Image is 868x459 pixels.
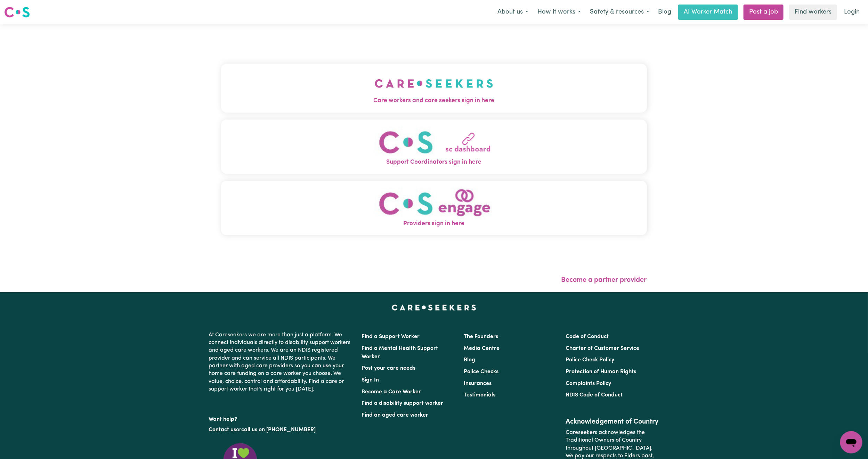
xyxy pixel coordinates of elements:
a: The Founders [464,334,498,339]
a: Charter of Customer Service [566,346,639,351]
p: Want help? [209,413,354,423]
button: Support Coordinators sign in here [221,120,647,174]
a: Find a disability support worker [362,401,444,406]
button: Care workers and care seekers sign in here [221,64,647,112]
button: Safety & resources [585,5,654,19]
a: Protection of Human Rights [566,369,636,375]
a: Careseekers home page [392,305,476,310]
a: Code of Conduct [566,334,609,339]
a: Become a Care Worker [362,389,421,395]
a: Police Checks [464,369,498,375]
button: About us [493,5,533,19]
a: Post your care needs [362,366,416,371]
a: Post a job [744,5,784,20]
button: How it works [533,5,585,19]
a: call us on [PHONE_NUMBER] [242,427,316,433]
span: Care workers and care seekers sign in here [221,96,647,105]
p: At Careseekers we are more than just a platform. We connect individuals directly to disability su... [209,328,354,396]
a: Contact us [209,427,236,433]
a: Become a partner provider [561,277,647,284]
a: Find workers [789,5,837,20]
a: Insurances [464,381,492,386]
a: AI Worker Match [678,5,738,20]
h2: Acknowledgement of Country [566,418,659,426]
a: Blog [464,357,475,363]
a: Complaints Policy [566,381,611,386]
a: Login [840,5,864,20]
p: or [209,423,354,436]
iframe: Button to launch messaging window, conversation in progress [840,431,862,453]
span: Providers sign in here [221,219,647,228]
a: Blog [654,5,675,20]
a: Find a Support Worker [362,334,420,339]
a: Careseekers logo [4,4,30,20]
a: Testimonials [464,392,495,398]
a: Police Check Policy [566,357,614,363]
span: Support Coordinators sign in here [221,158,647,167]
img: Careseekers logo [4,6,30,18]
a: NDIS Code of Conduct [566,392,623,398]
a: Sign In [362,377,379,383]
a: Find a Mental Health Support Worker [362,346,438,360]
a: Find an aged care worker [362,412,429,418]
a: Media Centre [464,346,500,351]
button: Providers sign in here [221,181,647,235]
